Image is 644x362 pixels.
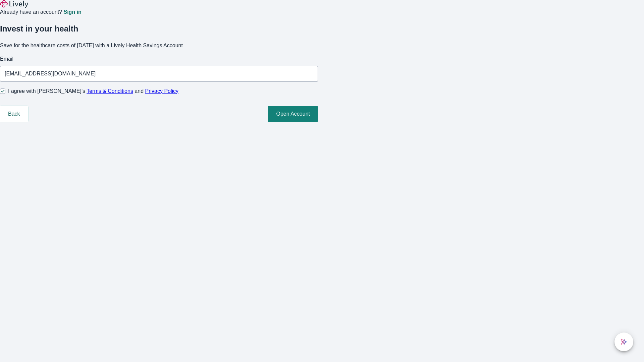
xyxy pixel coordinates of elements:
span: I agree with [PERSON_NAME]’s and [8,87,178,95]
a: Privacy Policy [145,88,179,94]
a: Terms & Conditions [87,88,133,94]
a: Sign in [63,9,81,15]
svg: Lively AI Assistant [621,339,627,345]
button: Open Account [268,106,318,122]
button: chat [614,333,633,351]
